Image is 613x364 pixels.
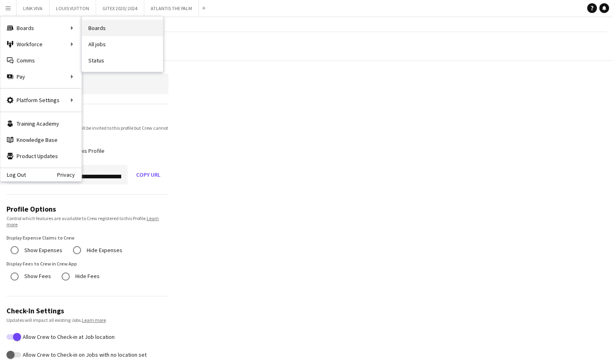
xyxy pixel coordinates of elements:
[17,0,49,16] button: LINK VIVA
[6,125,169,137] div: If applications are closed Crew can still be invited to this profile but Crew cannot switch to th...
[49,0,96,16] button: LOUIS VUITTON
[0,69,81,85] div: Pay
[6,306,169,315] h3: Check-In Settings
[6,204,169,214] h3: Profile Options
[6,317,169,323] div: Updates will impact all existing Jobs. .
[0,132,81,148] a: Knowledge Base
[96,0,144,16] button: GITEX 2020/ 2024
[6,215,169,227] div: Control which features are available to Crew registered to this Profile. .
[6,215,159,227] a: Learn more
[0,116,81,132] a: Training Academy
[74,270,100,283] label: Hide Fees
[144,0,199,16] button: ATLANTIS THE PALM
[0,171,26,178] a: Log Out
[6,235,75,241] label: Display Expense Claims to Crew
[128,165,169,184] button: Copy URL
[6,114,169,123] h3: Application Status
[23,244,62,257] label: Show Expenses
[0,36,81,52] div: Workforce
[21,351,147,358] label: Allow Crew to Check-in on Jobs with no location set
[82,52,163,69] a: Status
[0,20,81,36] div: Boards
[0,92,81,108] div: Platform Settings
[23,270,51,283] label: Show Fees
[82,317,106,323] a: Learn more
[82,36,163,52] a: All jobs
[0,52,81,69] a: Comms
[21,333,115,340] label: Allow Crew to Check-in at Job location
[82,20,163,36] a: Boards
[85,244,122,257] label: Hide Expenses
[57,171,81,178] a: Privacy
[6,261,77,267] label: Display Fees to Crew in Crew App
[0,148,81,164] a: Product Updates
